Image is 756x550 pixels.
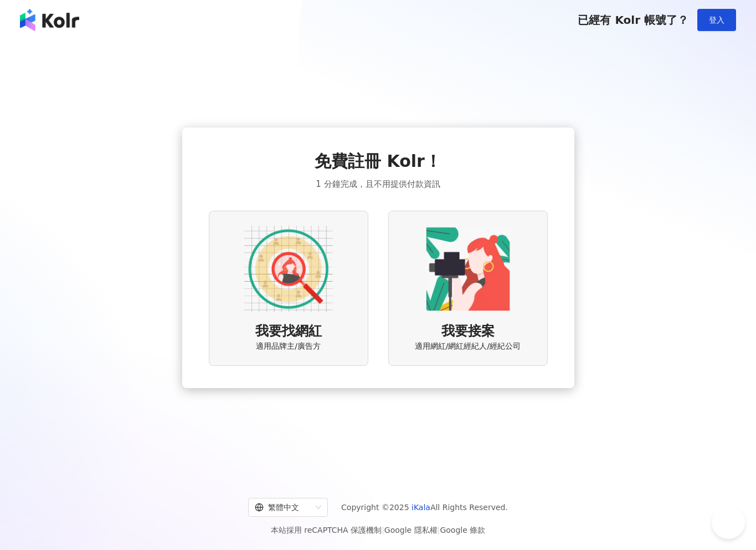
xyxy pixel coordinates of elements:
[255,498,311,516] div: 繁體中文
[578,13,688,27] span: 已經有 Kolr 帳號了？
[341,501,508,514] span: Copyright © 2025 All Rights Reserved.
[255,322,322,341] span: 我要找網紅
[712,506,745,539] iframe: Help Scout Beacon - Open
[384,526,438,534] a: Google 隱私權
[244,225,333,313] img: AD identity option
[424,225,512,313] img: KOL identity option
[438,526,440,534] span: |
[382,526,384,534] span: |
[441,322,495,341] span: 我要接案
[315,150,441,173] span: 免費註冊 Kolr！
[20,9,79,31] img: logo
[256,341,321,352] span: 適用品牌主/廣告方
[440,526,485,534] a: Google 條款
[316,177,440,191] span: 1 分鐘完成，且不用提供付款資訊
[415,341,521,352] span: 適用網紅/網紅經紀人/經紀公司
[709,16,724,24] span: 登入
[412,503,430,512] a: iKala
[697,9,736,31] button: 登入
[271,523,485,537] span: 本站採用 reCAPTCHA 保護機制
